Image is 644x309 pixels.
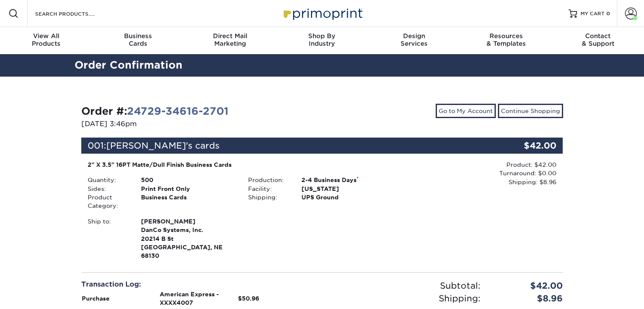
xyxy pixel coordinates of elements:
span: [PERSON_NAME] [141,217,235,226]
div: Print Front Only [135,185,242,193]
div: Product Category: [81,193,135,210]
strong: [GEOGRAPHIC_DATA], NE 68130 [141,217,235,259]
h2: Order Confirmation [68,58,576,73]
div: Business Cards [135,193,242,210]
a: Contact& Support [552,27,644,54]
div: Shipping: [322,292,487,305]
strong: Order #: [81,105,229,117]
div: Quantity: [81,176,135,184]
a: Resources& Templates [460,27,552,54]
div: 2-4 Business Days [295,176,402,184]
div: Marketing [184,32,276,47]
div: Transaction Log: [81,279,316,290]
div: [US_STATE] [295,185,402,193]
a: BusinessCards [92,27,184,54]
div: 2" X 3.5" 16PT Matte/Dull Finish Business Cards [88,160,396,169]
a: Continue Shopping [498,104,563,118]
span: DanCo Systems, Inc. [141,226,235,234]
span: MY CART [580,10,605,17]
div: Production: [242,176,295,184]
img: Primoprint [280,4,365,22]
a: Shop ByIndustry [276,27,368,54]
div: Product: $42.00 Turnaround: $0.00 Shipping: $8.96 [402,160,556,186]
a: Go to My Account [436,104,496,118]
div: Ship to: [81,217,135,260]
span: Shop By [276,32,368,40]
div: $42.00 [487,279,569,292]
input: SEARCH PRODUCTS..... [34,8,117,19]
div: $8.96 [487,292,569,305]
strong: American Express - XXXX4007 [160,291,219,306]
div: Subtotal: [322,279,487,292]
p: [DATE] 3:46pm [81,119,316,129]
div: UPS Ground [295,193,402,201]
strong: Purchase [82,295,110,302]
span: Design [368,32,460,40]
div: Sides: [81,185,135,193]
div: Industry [276,32,368,47]
div: 001: [81,138,483,154]
div: & Templates [460,32,552,47]
span: Direct Mail [184,32,276,40]
div: Facility: [242,185,295,193]
strong: $50.96 [238,295,259,302]
a: DesignServices [368,27,460,54]
a: Direct MailMarketing [184,27,276,54]
div: 500 [135,176,242,184]
div: $42.00 [483,138,563,154]
span: Business [92,32,184,40]
span: [PERSON_NAME]'s cards [106,141,220,151]
div: Shipping: [242,193,295,201]
div: Services [368,32,460,47]
span: Contact [552,32,644,40]
span: 0 [606,11,610,17]
div: Cards [92,32,184,47]
span: 20214 B St [141,235,235,243]
a: 24729-34616-2701 [127,105,229,117]
span: Resources [460,32,552,40]
div: & Support [552,32,644,47]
